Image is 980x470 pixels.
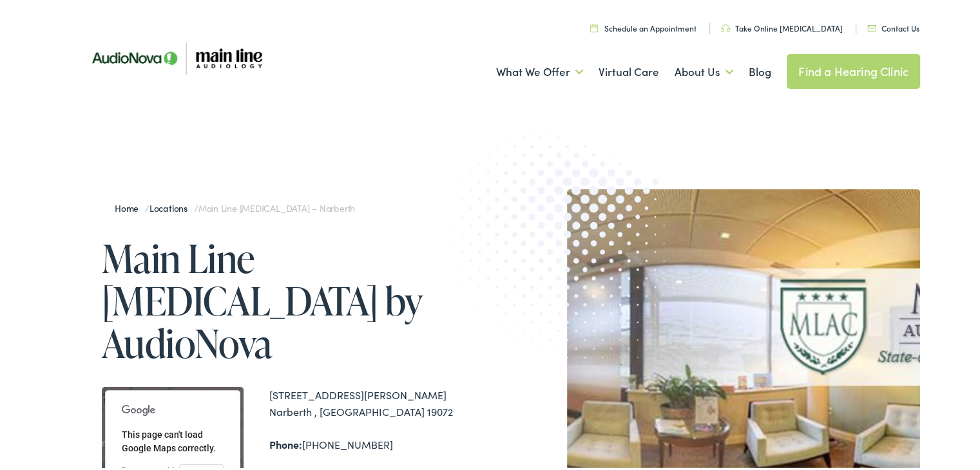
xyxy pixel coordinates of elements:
[198,199,355,212] span: Main Line [MEDICAL_DATA] – Narberth
[867,23,876,29] img: utility icon
[599,46,659,93] a: Virtual Care
[115,199,145,212] a: Home
[590,21,598,30] img: utility icon
[675,46,733,93] a: About Us
[102,234,495,362] h1: Main Line [MEDICAL_DATA] by AudioNova
[749,46,771,93] a: Blog
[269,435,302,449] strong: Phone:
[115,199,355,212] span: / /
[269,384,495,417] div: [STREET_ADDRESS][PERSON_NAME] Narberth , [GEOGRAPHIC_DATA] 19072
[269,434,495,451] div: [PHONE_NUMBER]
[496,46,583,93] a: What We Offer
[787,52,920,86] a: Find a Hearing Clinic
[122,427,216,451] span: This page can't load Google Maps correctly.
[590,20,697,31] a: Schedule an Appointment
[149,199,194,212] a: Locations
[867,20,919,31] a: Contact Us
[721,22,730,30] img: utility icon
[721,20,843,31] a: Take Online [MEDICAL_DATA]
